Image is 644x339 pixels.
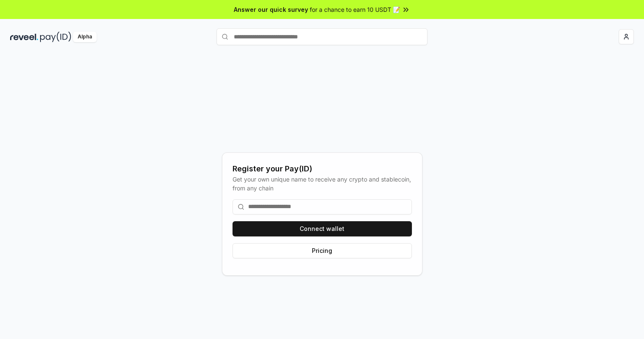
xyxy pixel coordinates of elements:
span: for a chance to earn 10 USDT 📝 [310,5,400,14]
div: Get your own unique name to receive any crypto and stablecoin, from any chain [233,175,412,193]
img: pay_id [40,32,71,42]
img: reveel_dark [10,32,38,42]
button: Pricing [233,243,412,258]
button: Connect wallet [233,221,412,236]
div: Register your Pay(ID) [233,163,412,175]
div: Alpha [73,32,97,42]
span: Answer our quick survey [234,5,308,14]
